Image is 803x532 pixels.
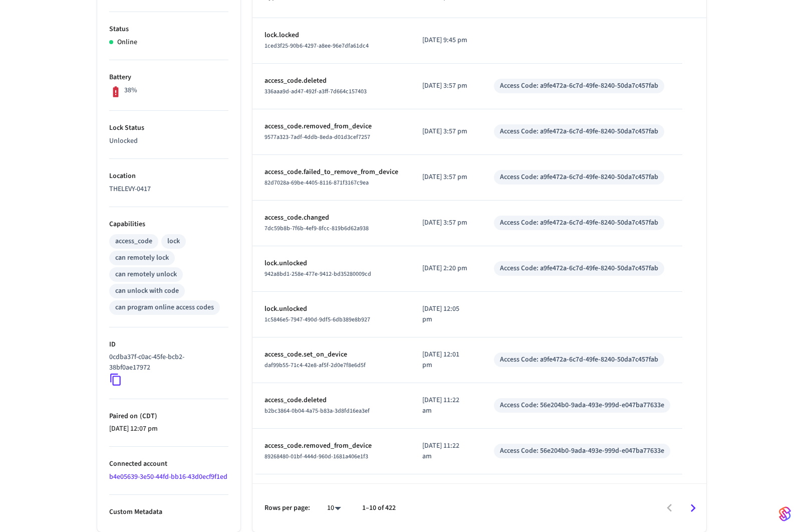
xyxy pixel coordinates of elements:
[109,339,228,350] p: ID
[109,136,228,146] p: Unlocked
[500,354,658,365] div: Access Code: a9fe472a-6c7d-49fe-8240-50da7c457fab
[264,452,368,461] span: 89268480-01bf-444d-960d-1681a406e1f3
[264,133,370,141] span: 9577a323-7adf-4ddb-8eda-d01d3cef7257
[322,501,346,515] div: 10
[422,172,470,183] p: [DATE] 3:57 pm
[422,441,470,462] p: [DATE] 11:22 am
[109,171,228,182] p: Location
[264,395,398,406] p: access_code.deleted
[422,218,470,228] p: [DATE] 3:57 pm
[264,76,398,86] p: access_code.deleted
[138,411,157,421] span: ( CDT )
[500,81,658,91] div: Access Code: a9fe472a-6c7d-49fe-8240-50da7c457fab
[264,349,398,360] p: access_code.set_on_device
[422,349,470,371] p: [DATE] 12:01 pm
[117,37,137,48] p: Online
[264,213,398,223] p: access_code.changed
[109,411,228,422] p: Paired on
[109,219,228,230] p: Capabilities
[124,85,137,96] p: 38%
[422,304,470,325] p: [DATE] 12:05 pm
[500,400,664,411] div: Access Code: 56e204b0-9ada-493e-999d-e047ba77633e
[422,35,470,46] p: [DATE] 9:45 pm
[422,395,470,416] p: [DATE] 11:22 am
[109,184,228,195] p: THELEVY-0417
[264,179,369,187] span: 82d7028a-69be-4405-8116-871f3167c9ea
[264,407,370,415] span: b2bc3864-0b04-4a75-b83a-3d8fd16ea3ef
[109,507,228,517] p: Custom Metadata
[264,441,398,451] p: access_code.removed_from_device
[109,459,228,469] p: Connected account
[264,258,398,269] p: lock.unlocked
[109,24,228,35] p: Status
[167,236,180,247] div: lock
[500,263,658,274] div: Access Code: a9fe472a-6c7d-49fe-8240-50da7c457fab
[115,253,169,263] div: can remotely lock
[264,121,398,132] p: access_code.removed_from_device
[115,236,152,247] div: access_code
[115,286,179,296] div: can unlock with code
[500,126,658,137] div: Access Code: a9fe472a-6c7d-49fe-8240-50da7c457fab
[362,503,396,513] p: 1–10 of 422
[264,503,310,513] p: Rows per page:
[109,352,224,373] p: 0cdba37f-c0ac-45fe-bcb2-38bf0ae17972
[422,81,470,91] p: [DATE] 3:57 pm
[109,72,228,83] p: Battery
[264,87,367,96] span: 336aaa9d-ad47-492f-a3ff-7d664c157403
[264,42,369,50] span: 1ced3f25-90b6-4297-a8ee-96e7dfa61dc4
[264,304,398,314] p: lock.unlocked
[500,446,664,456] div: Access Code: 56e204b0-9ada-493e-999d-e047ba77633e
[264,30,398,41] p: lock.locked
[109,424,228,434] p: [DATE] 12:07 pm
[264,315,370,324] span: 1c5846e5-7947-490d-9df5-6db389e8b927
[500,218,658,228] div: Access Code: a9fe472a-6c7d-49fe-8240-50da7c457fab
[115,269,177,280] div: can remotely unlock
[264,270,371,278] span: 942a8bd1-258e-477e-9412-bd35280009cd
[779,506,791,522] img: SeamLogoGradient.69752ec5.svg
[422,263,470,274] p: [DATE] 2:20 pm
[264,167,398,178] p: access_code.failed_to_remove_from_device
[422,126,470,137] p: [DATE] 3:57 pm
[264,224,369,233] span: 7dc59b8b-7f6b-4ef9-8fcc-819b6d62a938
[681,496,705,520] button: Go to next page
[109,123,228,133] p: Lock Status
[109,472,227,482] a: b4e05639-3e50-44fd-bb16-43d0ecf9f1ed
[264,361,366,370] span: daf99b55-71c4-42e8-af5f-2d0e7f8e6d5f
[500,172,658,183] div: Access Code: a9fe472a-6c7d-49fe-8240-50da7c457fab
[115,302,214,313] div: can program online access codes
